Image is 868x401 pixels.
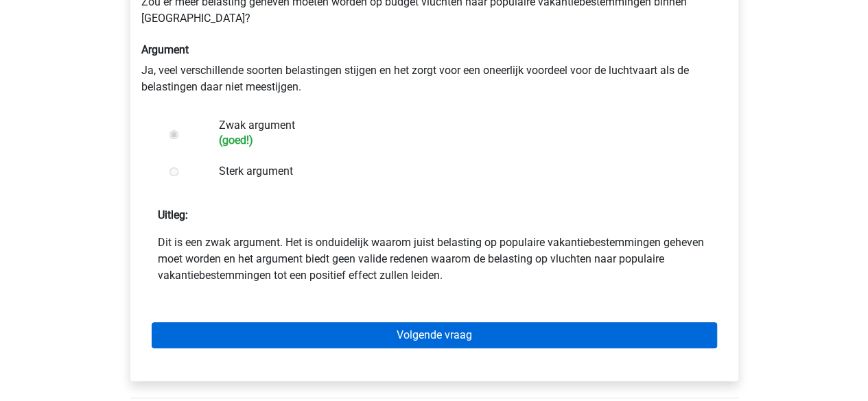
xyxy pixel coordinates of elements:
[219,163,694,180] label: Sterk argument
[158,234,711,284] p: Dit is een zwak argument. Het is onduidelijk waarom juist belasting op populaire vakantiebestemmi...
[158,208,188,221] strong: Uitleg:
[141,43,727,56] h6: Argument
[219,134,694,147] h6: (goed!)
[219,117,694,147] label: Zwak argument
[152,322,717,348] a: Volgende vraag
